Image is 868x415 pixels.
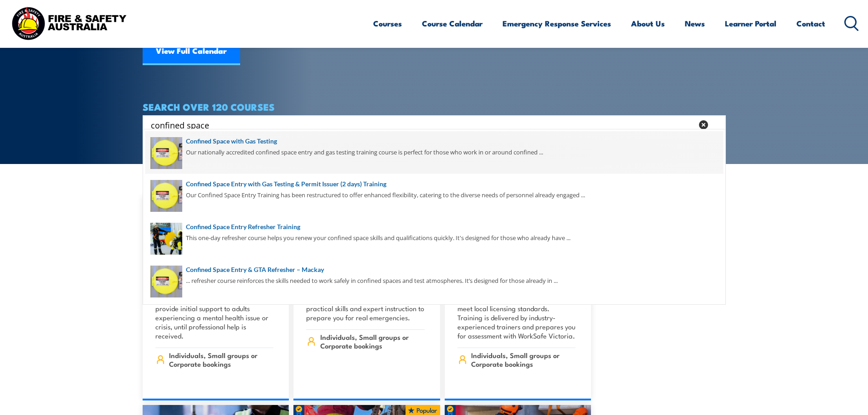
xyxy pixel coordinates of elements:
[796,11,825,36] a: Contact
[153,118,695,131] form: Search form
[150,179,718,189] a: Confined Space Entry with Gas Testing & Permit Issuer (2 days) Training
[471,351,575,368] span: Individuals, Small groups or Corporate bookings
[169,351,273,368] span: Individuals, Small groups or Corporate bookings
[725,11,776,36] a: Learner Portal
[155,286,274,340] p: This classroom-based course teaches you how to recognise, approach, and provide initial support t...
[503,11,611,36] a: Emergency Response Services
[631,11,665,36] a: About Us
[150,136,718,146] a: Confined Space with Gas Testing
[143,102,726,112] h4: SEARCH OVER 120 COURSES
[373,11,402,36] a: Courses
[143,38,240,65] a: View Full Calendar
[150,222,718,232] a: Confined Space Entry Refresher Training
[457,286,576,340] p: This course is designed for learners in [GEOGRAPHIC_DATA] who need to meet local licensing standa...
[685,11,705,36] a: News
[150,265,718,275] a: Confined Space Entry & GTA Refresher – Mackay
[710,118,723,131] button: Search magnifier button
[422,11,483,36] a: Course Calendar
[320,333,425,350] span: Individuals, Small groups or Corporate bookings
[151,118,693,132] input: Search input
